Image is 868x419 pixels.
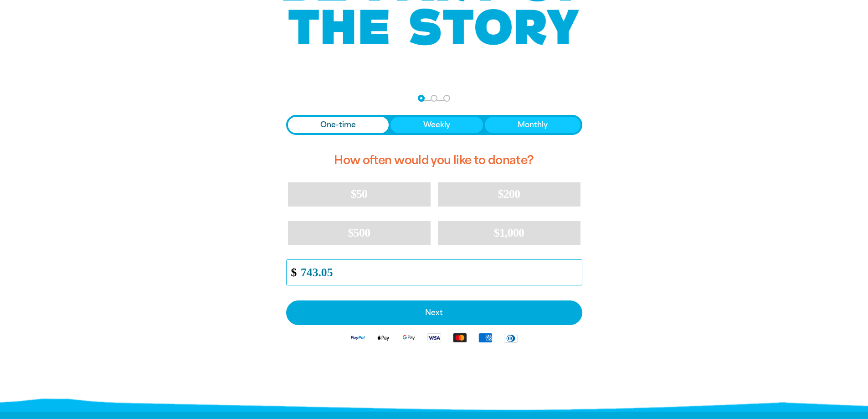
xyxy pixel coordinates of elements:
button: $50 [288,182,431,206]
button: Pay with Credit Card [286,300,582,325]
span: One-time [320,119,356,130]
img: American Express logo [473,332,498,343]
button: Navigate to step 3 of 3 to enter your payment details [443,95,450,102]
button: Navigate to step 1 of 3 to enter your donation amount [418,95,425,102]
img: Google Pay logo [396,332,421,343]
span: Next [296,309,572,316]
img: Visa logo [421,332,447,343]
button: $200 [438,182,580,206]
button: Monthly [485,117,580,133]
img: Diners Club logo [498,333,524,343]
span: Monthly [518,119,548,130]
span: $50 [351,187,367,201]
button: $500 [288,221,431,245]
button: One-time [288,117,389,133]
button: $1,000 [438,221,580,245]
span: Weekly [423,119,450,130]
button: Navigate to step 2 of 3 to enter your details [431,95,437,102]
span: $ [287,262,297,283]
input: Enter custom amount [294,260,581,285]
span: $500 [348,226,370,239]
img: Apple Pay logo [370,332,396,343]
span: $200 [498,187,520,201]
img: Mastercard logo [447,332,473,343]
div: Available payment methods [286,325,582,350]
img: Paypal logo [345,332,370,343]
div: Donation frequency [286,115,582,135]
h2: How often would you like to donate? [286,146,582,175]
span: $1,000 [494,226,524,239]
button: Weekly [390,117,483,133]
